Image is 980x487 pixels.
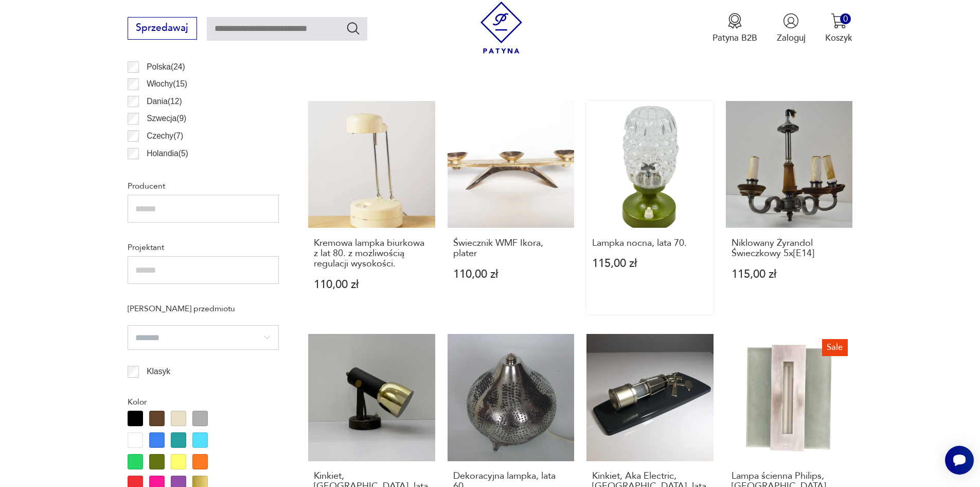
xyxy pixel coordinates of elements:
p: Projektant [128,241,279,254]
p: 115,00 zł [732,269,847,280]
img: Patyna - sklep z meblami i dekoracjami vintage [475,2,527,54]
a: Lampka nocna, lata 70.Lampka nocna, lata 70.115,00 zł [586,101,714,314]
p: Polska ( 24 ) [147,60,185,74]
h3: Niklowany Żyrandol Świeczkowy 5x[E14] [732,238,847,259]
h3: Kremowa lampka biurkowa z lat 80. z możliwością regulacji wysokości. [314,238,430,270]
div: 0 [840,13,851,24]
p: 115,00 zł [592,258,708,269]
a: Świecznik WMF Ikora, platerŚwiecznik WMF Ikora, plater110,00 zł [448,101,575,314]
p: Patyna B2B [712,32,757,44]
p: Producent [128,179,279,193]
iframe: Smartsupp widget button [945,446,974,475]
p: Włochy ( 15 ) [147,77,187,91]
p: 110,00 zł [453,269,569,280]
p: Klasyk [147,365,170,378]
h3: Lampka nocna, lata 70. [592,238,708,248]
button: Szukaj [346,21,361,36]
p: [PERSON_NAME] przedmiotu [128,302,279,315]
p: Dania ( 12 ) [147,95,182,108]
button: Zaloguj [777,13,806,44]
h3: Świecznik WMF Ikora, plater [453,238,569,259]
p: Zaloguj [777,32,806,44]
a: Sprzedawaj [128,25,197,33]
p: Kolor [128,395,279,409]
a: Ikona medaluPatyna B2B [712,13,757,44]
a: Niklowany Żyrandol Świeczkowy 5x[E14]Niklowany Żyrandol Świeczkowy 5x[E14]115,00 zł [726,101,853,314]
p: Koszyk [825,32,852,44]
a: Kremowa lampka biurkowa z lat 80. z możliwością regulacji wysokości.Kremowa lampka biurkowa z lat... [308,101,435,314]
p: 110,00 zł [314,279,430,290]
button: Sprzedawaj [128,17,197,40]
p: Szwecja ( 9 ) [147,112,186,125]
button: 0Koszyk [825,13,852,44]
img: Ikona koszyka [831,13,847,29]
p: [GEOGRAPHIC_DATA] ( 4 ) [147,164,240,177]
img: Ikona medalu [727,13,743,29]
img: Ikonka użytkownika [783,13,799,29]
p: Czechy ( 7 ) [147,129,183,143]
p: Holandia ( 5 ) [147,147,188,160]
button: Patyna B2B [712,13,757,44]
